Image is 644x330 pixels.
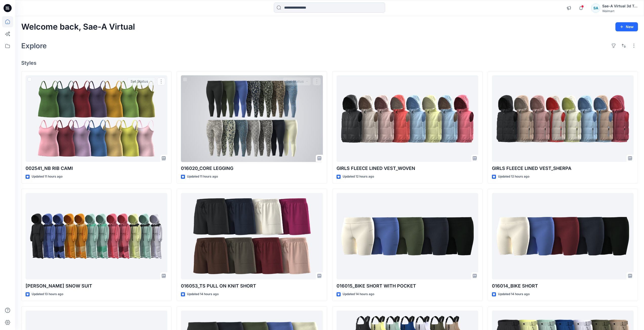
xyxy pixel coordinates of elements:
[602,9,638,13] div: Walmart
[187,174,218,179] p: Updated 11 hours ago
[26,75,167,162] a: 002541_NB RIB CAMI
[181,193,323,280] a: 016053_TS PULL ON KNIT SHORT
[498,292,530,297] p: Updated 14 hours ago
[591,4,600,13] div: SA
[498,174,529,179] p: Updated 12 hours ago
[21,22,135,32] h2: Welcome back, Sae-A Virtual
[181,75,323,162] a: 016020_CORE LEGGING
[615,22,638,31] button: New
[181,282,323,290] p: 016053_TS PULL ON KNIT SHORT
[32,174,63,179] p: Updated 11 hours ago
[26,165,167,172] p: 002541_NB RIB CAMI
[21,60,638,66] h4: Styles
[187,292,219,297] p: Updated 14 hours ago
[32,292,63,297] p: Updated 13 hours ago
[21,42,47,50] h2: Explore
[337,193,478,280] a: 016015_BIKE SHORT WITH POCKET
[492,282,634,290] p: 016014_BIKE SHORT
[337,75,478,162] a: GIRLS FLEECE LINED VEST_WOVEN
[492,165,634,172] p: GIRLS FLEECE LINED VEST_SHERPA
[343,292,374,297] p: Updated 14 hours ago
[337,165,478,172] p: GIRLS FLEECE LINED VEST_WOVEN
[343,174,374,179] p: Updated 12 hours ago
[492,193,634,280] a: 016014_BIKE SHORT
[602,3,638,9] div: Sae-A Virtual 3d Team
[26,282,167,290] p: [PERSON_NAME] SNOW SUIT
[181,165,323,172] p: 016020_CORE LEGGING
[26,193,167,280] a: OZT TODDLER SNOW SUIT
[337,282,478,290] p: 016015_BIKE SHORT WITH POCKET
[492,75,634,162] a: GIRLS FLEECE LINED VEST_SHERPA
